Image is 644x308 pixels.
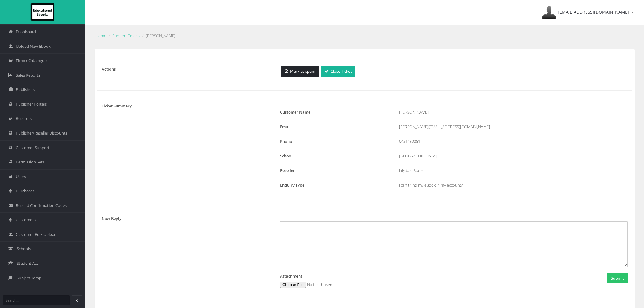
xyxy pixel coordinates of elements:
[280,153,292,159] label: School
[394,124,632,130] div: [PERSON_NAME][EMAIL_ADDRESS][DOMAIN_NAME]
[16,203,67,208] span: Resend Confirmation Codes
[16,217,36,223] span: Customers
[607,273,628,284] button: Submit
[16,130,67,136] span: Publisher/Reseller Discounts
[16,145,50,151] span: Customer Support
[280,109,310,115] label: Customer Name
[16,116,32,121] span: Resellers
[280,124,291,130] label: Email
[321,66,355,77] a: Close Ticket
[16,29,36,35] span: Dashboard
[280,182,304,188] label: Enquiry Type
[16,174,26,180] span: Users
[102,215,121,222] label: New Reply
[542,5,556,20] img: Avatar
[112,33,140,38] a: Support Tickets
[16,87,35,93] span: Publishers
[394,153,632,159] div: [GEOGRAPHIC_DATA]
[280,138,292,145] label: Phone
[280,167,295,174] label: Reseller
[17,246,31,252] span: Schools
[102,66,116,72] label: Actions
[96,33,106,38] a: Home
[16,58,47,64] span: Ebook Catalogue
[394,138,632,145] div: 0421459381
[281,66,319,77] a: Mark as spam
[16,232,57,237] span: Customer Bulk Upload
[17,275,42,281] span: Subject Temp.
[16,188,34,194] span: Purchases
[16,159,44,165] span: Permission Sets
[16,101,47,107] span: Publisher Portals
[16,72,40,78] span: Sales Reports
[394,109,632,115] div: [PERSON_NAME]
[17,261,39,266] span: Student Acc.
[280,273,302,279] label: Attachment
[394,182,632,188] div: I can't find my eBook in my account?
[102,103,132,109] label: Ticket Summary
[558,9,629,15] span: [EMAIL_ADDRESS][DOMAIN_NAME]
[394,167,632,174] div: Lilydale Books
[141,33,175,39] li: [PERSON_NAME]
[3,295,70,305] input: Search...
[16,44,51,49] span: Upload New Ebook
